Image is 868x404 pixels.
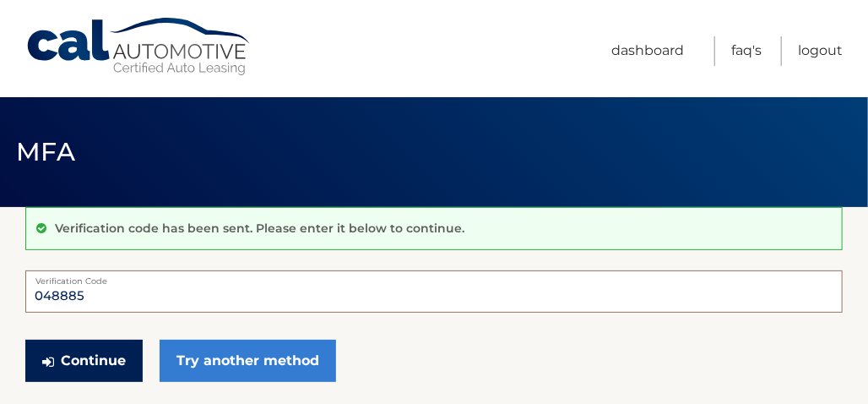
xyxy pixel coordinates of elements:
p: Verification code has been sent. Please enter it below to continue. [55,221,464,236]
a: FAQ's [731,36,762,66]
button: Continue [25,340,143,382]
span: MFA [16,136,75,167]
label: Verification Code [25,270,843,284]
a: Try another method [160,340,336,382]
input: Verification Code [25,270,843,313]
a: Cal Automotive [25,17,253,77]
a: Logout [798,36,843,66]
a: Dashboard [611,36,684,66]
